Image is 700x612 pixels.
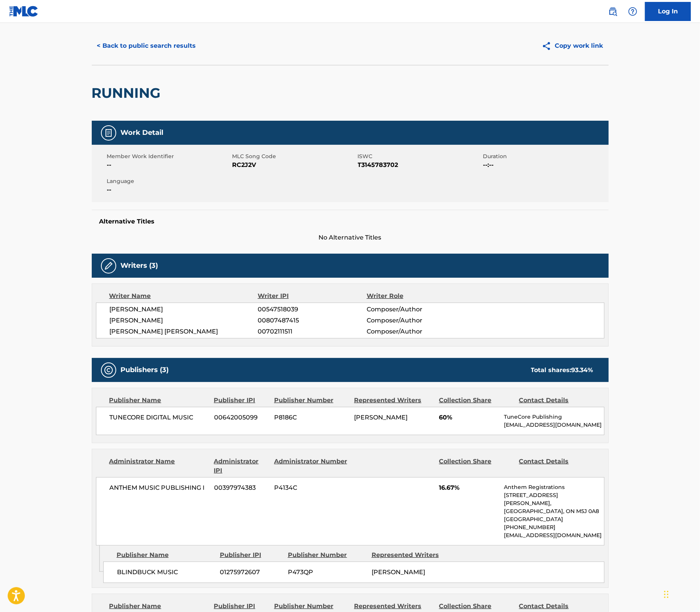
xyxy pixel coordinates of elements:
[110,305,258,314] span: [PERSON_NAME]
[107,177,231,185] span: Language
[258,327,366,336] span: 00702111511
[121,366,169,374] h5: Publishers (3)
[274,602,348,611] div: Publisher Number
[504,421,604,429] p: [EMAIL_ADDRESS][DOMAIN_NAME]
[220,568,282,577] span: 01275972607
[110,327,258,336] span: [PERSON_NAME] [PERSON_NAME]
[504,531,604,539] p: [EMAIL_ADDRESS][DOMAIN_NAME]
[214,396,268,405] div: Publisher IPI
[625,4,640,19] div: Help
[104,128,113,138] img: Work Detail
[608,7,617,16] img: search
[110,483,209,492] span: ANTHEM MUSIC PUBLISHING I
[504,507,604,515] p: [GEOGRAPHIC_DATA], ON M5J 0A8
[109,291,258,301] div: Writer Name
[220,550,282,560] div: Publisher IPI
[121,261,158,270] h5: Writers (3)
[367,291,466,301] div: Writer Role
[519,457,593,475] div: Contact Details
[354,396,433,405] div: Represented Writers
[605,4,620,19] a: Public Search
[107,152,231,160] span: Member Work Identifier
[232,160,356,170] span: RC2J2V
[645,2,691,21] a: Log In
[439,396,513,405] div: Collection Share
[358,160,481,170] span: T3145783702
[664,583,669,606] div: Drag
[439,457,513,475] div: Collection Share
[354,602,433,611] div: Represented Writers
[358,152,481,160] span: ISWC
[232,152,356,160] span: MLC Song Code
[214,602,268,611] div: Publisher IPI
[439,483,498,492] span: 16.67%
[258,316,366,325] span: 00807487415
[274,396,348,405] div: Publisher Number
[504,491,604,507] p: [STREET_ADDRESS][PERSON_NAME],
[367,316,466,325] span: Composer/Author
[372,550,450,560] div: Represented Writers
[92,233,609,242] span: No Alternative Titles
[519,602,593,611] div: Contact Details
[99,218,601,225] h5: Alternative Titles
[214,413,268,422] span: 00642005099
[367,305,466,314] span: Composer/Author
[439,413,498,422] span: 60%
[104,261,113,270] img: Writers
[109,396,208,405] div: Publisher Name
[121,128,164,137] h5: Work Detail
[504,413,604,421] p: TuneCore Publishing
[92,84,165,102] h2: RUNNING
[258,291,367,301] div: Writer IPI
[274,413,348,422] span: P8186C
[274,457,348,475] div: Administrator Number
[628,7,637,16] img: help
[572,366,593,374] span: 93.34 %
[483,160,607,170] span: --:--
[107,185,231,194] span: --
[542,41,555,51] img: Copy work link
[274,483,348,492] span: P4134C
[662,575,700,612] iframe: Chat Widget
[367,327,466,336] span: Composer/Author
[92,36,201,55] button: < Back to public search results
[531,366,593,375] div: Total shares:
[9,6,39,17] img: MLC Logo
[504,515,604,523] p: [GEOGRAPHIC_DATA]
[372,568,425,576] span: [PERSON_NAME]
[483,152,607,160] span: Duration
[288,568,366,577] span: P473QP
[117,568,214,577] span: BLINDBUCK MUSIC
[504,483,604,491] p: Anthem Registrations
[214,457,268,475] div: Administrator IPI
[258,305,366,314] span: 00547518039
[536,36,609,55] button: Copy work link
[288,550,366,560] div: Publisher Number
[504,523,604,531] p: [PHONE_NUMBER]
[110,413,209,422] span: TUNECORE DIGITAL MUSIC
[110,316,258,325] span: [PERSON_NAME]
[107,160,231,170] span: --
[354,414,408,421] span: [PERSON_NAME]
[109,457,208,475] div: Administrator Name
[519,396,593,405] div: Contact Details
[117,550,214,560] div: Publisher Name
[439,602,513,611] div: Collection Share
[109,602,208,611] div: Publisher Name
[214,483,268,492] span: 00397974383
[104,366,113,375] img: Publishers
